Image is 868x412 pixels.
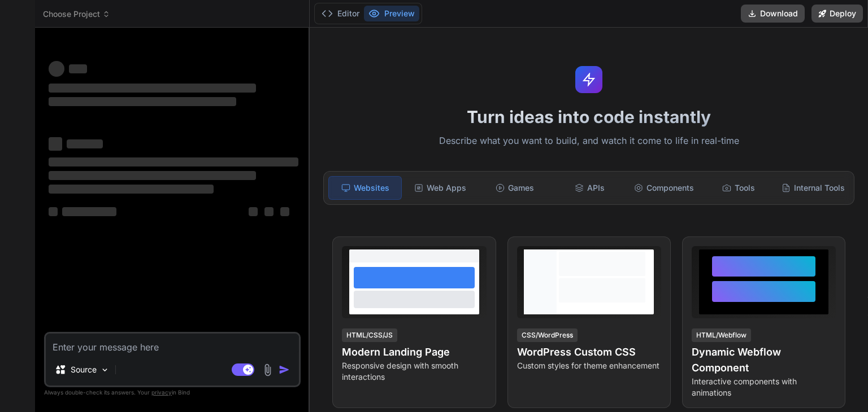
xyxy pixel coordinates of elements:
h4: Modern Landing Page [342,344,486,360]
div: Web Apps [404,176,476,200]
span: ‌ [49,137,62,151]
span: ‌ [264,207,274,216]
span: ‌ [49,84,256,93]
span: ‌ [49,61,64,77]
p: Interactive components with animations [692,376,836,398]
span: Choose Project [43,8,110,20]
p: Describe what you want to build, and watch it come to life in real-time [316,134,861,148]
span: ‌ [67,139,103,148]
div: HTML/Webflow [692,328,751,342]
h1: Turn ideas into code instantly [316,107,861,127]
span: ‌ [280,207,289,216]
span: ‌ [49,185,214,194]
p: Responsive design with smooth interactions [342,360,486,383]
button: Preview [364,6,419,21]
div: CSS/WordPress [517,328,578,342]
span: ‌ [49,97,236,106]
span: ‌ [249,207,258,216]
div: HTML/CSS/JS [342,328,397,342]
span: ‌ [62,207,116,216]
span: ‌ [69,64,87,73]
button: Editor [317,6,364,21]
div: APIs [553,176,626,200]
p: Custom styles for theme enhancement [517,360,661,371]
span: privacy [151,389,172,396]
p: Source [71,364,97,375]
button: Deploy [811,5,863,23]
span: ‌ [49,171,256,180]
h4: WordPress Custom CSS [517,344,661,360]
img: attachment [261,363,274,376]
div: Games [479,176,551,200]
div: Websites [328,176,402,200]
img: Pick Models [100,365,110,375]
h4: Dynamic Webflow Component [692,344,836,376]
span: ‌ [49,157,298,166]
p: Always double-check its answers. Your in Bind [44,387,301,398]
span: ‌ [49,207,58,216]
div: Components [628,176,700,200]
button: Download [741,5,805,23]
div: Tools [702,176,775,200]
img: icon [279,364,290,375]
div: Internal Tools [777,176,849,200]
